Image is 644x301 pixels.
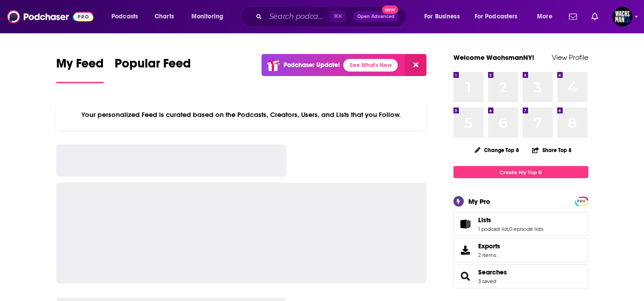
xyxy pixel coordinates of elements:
[613,7,632,27] button: Show profile menu
[149,9,179,24] a: Charts
[552,53,588,62] a: View Profile
[457,244,475,256] span: Exports
[478,268,507,276] a: Searches
[576,198,587,204] a: PRO
[105,9,150,24] button: open menu
[185,9,235,24] button: open menu
[478,278,496,284] a: 3 saved
[509,226,543,232] a: 0 episode lists
[475,10,518,23] span: For Podcasters
[7,8,93,25] img: Podchaser - Follow, Share and Rate Podcasts
[115,56,191,83] a: Popular Feed
[478,226,508,232] a: 1 podcast list
[155,10,174,23] span: Charts
[56,99,427,130] div: Your personalized Feed is curated based on the Podcasts, Creators, Users, and Lists that you Follow.
[353,11,399,22] button: Open AdvancedNew
[56,56,104,83] a: My Feed
[115,56,191,76] span: Popular Feed
[565,9,581,24] a: Show notifications dropdown
[576,198,587,205] span: PRO
[56,56,104,76] span: My Feed
[531,9,564,24] button: open menu
[382,5,398,14] span: New
[613,7,632,27] img: User Profile
[111,10,138,23] span: Podcasts
[418,9,471,24] button: open menu
[453,238,588,262] a: Exports
[537,10,552,23] span: More
[478,216,543,224] a: Lists
[453,166,588,178] a: Create My Top 8
[457,218,475,230] a: Lists
[453,53,534,62] a: Welcome WachsmanNY!
[508,226,509,232] span: ,
[343,59,398,72] a: See What's New
[266,9,329,24] input: Search podcasts, credits, & more...
[329,11,346,22] span: ⌘ K
[468,197,490,206] div: My Pro
[191,10,223,23] span: Monitoring
[478,252,500,258] span: 2 items
[588,9,602,24] a: Show notifications dropdown
[457,270,475,283] a: Searches
[424,10,460,23] span: For Business
[478,242,500,250] span: Exports
[453,212,588,236] span: Lists
[469,144,525,156] button: Change Top 8
[249,6,415,27] div: Search podcasts, credits, & more...
[453,264,588,288] span: Searches
[357,14,395,19] span: Open Advanced
[469,9,531,24] button: open menu
[613,7,632,27] span: Logged in as WachsmanNY
[284,61,340,69] p: Podchaser Update!
[532,141,572,159] button: Share Top 8
[478,216,491,224] span: Lists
